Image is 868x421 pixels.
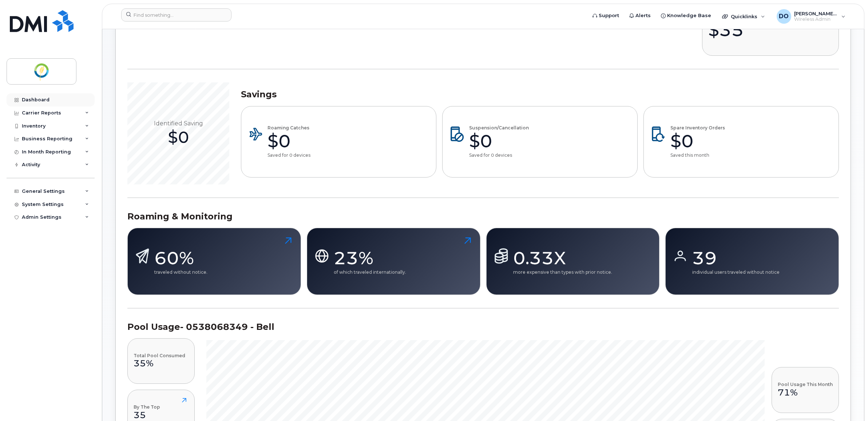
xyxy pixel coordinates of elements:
p: Saved for 0 devices [469,152,529,158]
div: $35 [708,19,757,41]
input: Find something... [121,8,231,22]
a: Knowledge Base [656,8,716,23]
h3: Savings [241,89,839,100]
a: Support [587,8,624,23]
h3: Pool Usage - 0538068349 - Bell [127,321,839,332]
div: Quicklinks [717,9,770,24]
span: [PERSON_NAME], [PERSON_NAME] [794,11,838,16]
button: 60%traveled without notice. [127,228,301,295]
span: Support [599,12,619,19]
div: 23% [334,247,406,269]
span: Wireless Admin [794,16,838,22]
div: 35 [134,410,164,421]
span: DO [779,12,789,21]
span: $0 [168,127,189,147]
p: more expensive than types with prior notice. [513,269,612,275]
div: 39 [692,247,780,269]
div: 0.33X [513,247,612,269]
p: individual users traveled without notice [692,269,780,275]
p: of which traveled internationally. [334,269,406,275]
h3: Roaming & Monitoring [127,211,839,222]
div: $0 [670,130,725,152]
div: 60% [154,247,207,269]
div: Dickson-Isu, Olugbenga [772,9,851,24]
div: 35% [134,358,185,369]
p: traveled without notice. [154,269,207,275]
h4: Suspension/Cancellation [469,125,529,130]
span: Quicklinks [731,13,757,19]
p: Saved this month [670,152,725,158]
p: Saved for 0 devices [267,152,310,158]
button: 23%of which traveled internationally. [307,228,480,295]
a: Alerts [624,8,656,23]
h4: Pool Usage This Month [778,382,833,387]
span: Alerts [635,12,651,19]
h4: Total Pool Consumed [134,353,185,358]
h4: Roaming Catches [267,125,310,130]
div: $0 [267,130,310,152]
span: Identified Saving [154,120,203,127]
h4: By The Top [134,405,164,409]
span: Knowledge Base [667,12,711,19]
div: 71% [778,387,833,398]
div: $0 [469,130,529,152]
h4: Spare Inventory Orders [670,125,725,130]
